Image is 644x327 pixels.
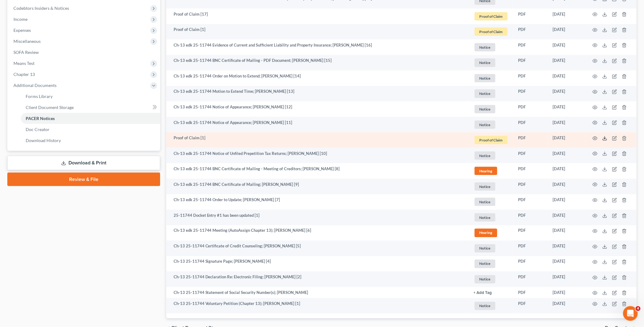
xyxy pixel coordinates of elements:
td: [DATE] [548,256,585,272]
span: Client Document Storage [26,105,74,110]
a: Notice [474,58,509,68]
td: Proof of Claim [1] [166,24,469,40]
td: Proof of Claim [1] [166,132,469,148]
td: PDF [513,132,548,148]
td: [DATE] [548,225,585,241]
a: Proof of Claim [474,11,509,21]
span: SOFA Review [13,50,39,55]
td: PDF [513,9,548,24]
td: Ch-13 25-11744 Declaration Re: Electronic Filing; [PERSON_NAME] [2] [166,272,469,287]
span: Expenses [13,28,31,33]
td: PDF [513,148,548,163]
span: 4 [636,306,641,311]
a: Doc Creator [21,124,160,135]
span: Notice [475,244,495,253]
td: PDF [513,101,548,117]
button: + Add Tag [474,291,492,295]
td: [DATE] [548,70,585,86]
td: Ch-13 edk 25-11744 Notice of Appearance; [PERSON_NAME] [12] [166,101,469,117]
a: Hearing [474,166,509,176]
span: Notice [475,152,495,160]
td: Proof of Claim [17] [166,9,469,24]
span: Notice [475,74,495,82]
td: Ch-13 edk 25-11744 Order on Motion to Extend; [PERSON_NAME] [14] [166,70,469,86]
span: Additional Documents [13,83,57,88]
td: Ch-13 25-11744 Certificate of Credit Counseling; [PERSON_NAME] [5] [166,241,469,256]
span: Chapter 13 [13,72,35,77]
td: 25-11744 Docket Entry #1 has been updated [1] [166,210,469,225]
td: PDF [513,225,548,241]
span: Notice [475,260,495,268]
td: PDF [513,210,548,225]
td: Ch-13 25-11744 Voluntary Petition (Chapter 13); [PERSON_NAME] [1] [166,298,469,314]
td: [DATE] [548,194,585,210]
td: PDF [513,24,548,40]
span: Notice [475,58,495,67]
a: Review & File [7,173,160,186]
span: Hearing [475,167,497,175]
span: Hearing [475,229,497,237]
span: Proof of Claim [475,28,508,36]
span: Proof of Claim [475,136,508,144]
a: Forms Library [21,91,160,102]
a: Notice [474,243,509,254]
span: Doc Creator [26,127,50,132]
td: Ch-13 25-11744 Signature Page; [PERSON_NAME] [4] [166,256,469,272]
td: [DATE] [548,298,585,314]
span: Notice [475,302,495,310]
a: PACER Notices [21,113,160,124]
td: [DATE] [548,179,585,194]
td: Ch-13 edk 25-11744 BNC Certificate of Mailing; [PERSON_NAME] [9] [166,179,469,194]
td: [DATE] [548,287,585,298]
td: [DATE] [548,163,585,179]
span: PACER Notices [26,116,55,121]
a: Notice [474,301,509,311]
a: Proof of Claim [474,27,509,37]
td: PDF [513,39,548,55]
span: Notice [475,105,495,113]
td: PDF [513,241,548,256]
span: Notice [475,213,495,222]
td: [DATE] [548,210,585,225]
a: Notice [474,104,509,114]
td: [DATE] [548,148,585,163]
td: PDF [513,298,548,314]
td: Ch-13 edk 25-11744 BNC Certificate of Mailing - PDF Document; [PERSON_NAME] [15] [166,55,469,71]
span: Notice [475,275,495,284]
a: Notice [474,212,509,223]
td: Ch-13 edk 25-11744 Order to Update; [PERSON_NAME] [7] [166,194,469,210]
a: Client Document Storage [21,102,160,113]
td: Ch-13 25-11744 Statement of Social Security Number(s); [PERSON_NAME] [166,287,469,298]
td: PDF [513,86,548,102]
span: Income [13,17,28,22]
a: Notice [474,88,509,99]
td: Ch-13 edk 25-11744 Evidence of Current and Sufficient Liability and Property Insurance; [PERSON_N... [166,39,469,55]
td: PDF [513,70,548,86]
td: [DATE] [548,117,585,133]
td: Ch-13 edk 25-11744 BNC Certificate of Mailing - Meeting of Creditors; [PERSON_NAME] [8] [166,163,469,179]
span: Notice [475,198,495,206]
a: Notice [474,182,509,192]
td: PDF [513,194,548,210]
td: Ch-13 edk 25-11744 Notice of Unfiled Prepetition Tax Returns; [PERSON_NAME] [10] [166,148,469,163]
a: Notice [474,259,509,269]
span: Notice [475,182,495,191]
a: Notice [474,120,509,130]
span: Forms Library [26,94,53,99]
td: PDF [513,179,548,194]
span: Notice [475,43,495,51]
td: [DATE] [548,9,585,24]
a: Notice [474,42,509,52]
a: Notice [474,197,509,207]
span: Notice [475,89,495,98]
a: SOFA Review [9,47,160,58]
td: [DATE] [548,101,585,117]
td: Ch-13 edk 25-11744 Notice of Appearance; [PERSON_NAME] [11] [166,117,469,133]
a: Download History [21,135,160,146]
td: [DATE] [548,241,585,256]
td: [DATE] [548,55,585,71]
a: Notice [474,274,509,284]
span: Download History [26,138,61,143]
a: Hearing [474,228,509,238]
span: Proof of Claim [475,12,508,21]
